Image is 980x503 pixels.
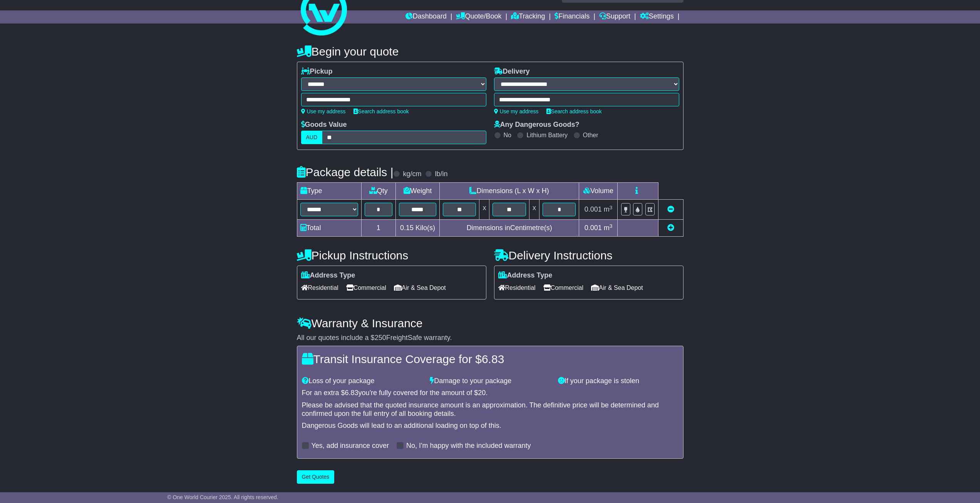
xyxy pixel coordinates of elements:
a: Tracking [511,10,545,24]
span: 250 [375,334,386,342]
td: Dimensions (L x W x H) [439,183,579,200]
label: kg/cm [403,170,421,178]
span: 6.83 [482,353,504,365]
span: Commercial [346,282,386,294]
td: 1 [361,220,395,237]
span: Air & Sea Depot [591,282,643,294]
label: Goods Value [301,121,347,129]
sup: 3 [610,205,613,210]
a: Use my address [301,108,346,114]
td: Type [297,183,361,200]
a: Use my address [494,108,539,114]
h4: Begin your quote [297,45,683,58]
span: Residential [301,282,338,294]
a: Remove this item [667,205,674,213]
td: x [529,200,539,220]
h4: Delivery Instructions [494,249,683,262]
span: 0.15 [400,224,414,232]
span: © One World Courier 2025. All rights reserved. [167,494,278,500]
span: m [604,205,613,213]
td: Qty [361,183,395,200]
a: Settings [640,10,674,24]
h4: Warranty & Insurance [297,317,683,330]
span: m [604,224,613,232]
label: Other [583,131,598,139]
label: No, I'm happy with the included warranty [406,442,531,450]
div: If your package is stolen [554,377,682,385]
label: lb/in [435,170,447,178]
td: Dimensions in Centimetre(s) [439,220,579,237]
a: Financials [554,10,590,24]
a: Search address book [353,108,409,114]
sup: 3 [610,223,613,229]
div: Damage to your package [426,377,554,385]
a: Search address book [546,108,602,114]
h4: Transit Insurance Coverage for $ [302,353,678,365]
a: Add new item [667,224,674,232]
td: Total [297,220,361,237]
span: 0.001 [585,224,602,232]
div: Please be advised that the quoted insurance amount is an approximation. The definitive price will... [302,401,678,418]
h4: Pickup Instructions [297,249,486,262]
div: For an extra $ you're fully covered for the amount of $ . [302,389,678,397]
div: All our quotes include a $ FreightSafe warranty. [297,334,683,342]
h4: Package details | [297,166,394,178]
td: Weight [395,183,439,200]
label: Pickup [301,67,333,76]
span: Air & Sea Depot [394,282,446,294]
label: Yes, add insurance cover [312,442,389,450]
span: Residential [498,282,536,294]
a: Quote/Book [456,10,501,24]
td: Volume [579,183,618,200]
button: Get Quotes [297,470,335,484]
div: Loss of your package [298,377,426,385]
label: No [504,131,511,139]
label: AUD [301,131,323,144]
div: Dangerous Goods will lead to an additional loading on top of this. [302,422,678,430]
a: Support [599,10,630,24]
label: Any Dangerous Goods? [494,121,580,129]
span: 20 [478,389,486,397]
label: Address Type [301,271,355,280]
td: x [479,200,489,220]
label: Address Type [498,271,553,280]
span: 0.001 [585,205,602,213]
td: Kilo(s) [395,220,439,237]
span: Commercial [543,282,583,294]
label: Lithium Battery [526,131,568,139]
span: 6.83 [345,389,358,397]
a: Dashboard [405,10,447,24]
label: Delivery [494,67,530,76]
